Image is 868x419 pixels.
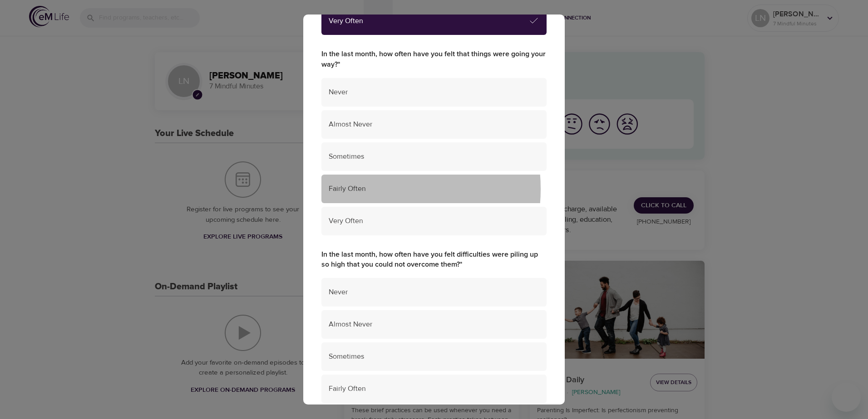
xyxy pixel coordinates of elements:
span: Never [329,87,539,97]
span: Fairly Often [329,384,539,394]
span: Never [329,287,539,297]
span: Fairly Often [329,184,539,194]
span: Almost Never [329,119,539,130]
span: Very Often [329,16,528,26]
span: Very Often [329,216,539,226]
span: Almost Never [329,319,539,330]
span: Sometimes [329,151,539,162]
label: In the last month, how often have you felt difficulties were piling up so high that you could not... [321,249,547,270]
label: In the last month, how often have you felt that things were going your way? [321,49,547,70]
span: Sometimes [329,351,539,362]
